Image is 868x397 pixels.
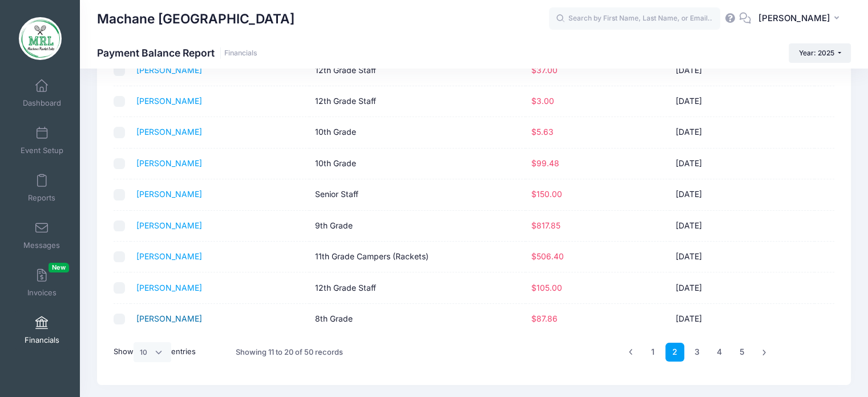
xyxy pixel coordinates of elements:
td: 12th Grade Staff [309,86,526,117]
span: Year: 2025 [799,49,834,57]
h1: Machane [GEOGRAPHIC_DATA] [97,6,294,32]
span: [PERSON_NAME] [758,12,830,25]
td: [DATE] [670,211,814,242]
td: [DATE] [670,242,814,272]
span: $105.00 [531,283,562,292]
span: $5.63 [531,127,554,137]
a: [PERSON_NAME] [136,251,202,261]
span: Reports [28,193,55,203]
img: Machane Racket Lake [19,17,62,60]
a: [PERSON_NAME] [136,314,202,323]
input: Search by First Name, Last Name, or Email... [549,7,720,30]
a: Financials [15,310,69,350]
td: 10th Grade [309,149,526,179]
td: 10th Grade [309,117,526,148]
a: Event Setup [15,121,69,161]
span: $506.40 [531,251,564,261]
td: 8th Grade [309,304,526,334]
td: [DATE] [670,179,814,210]
td: 12th Grade Staff [309,55,526,86]
a: Reports [15,168,69,208]
td: Senior Staff [309,179,526,210]
h1: Payment Balance Report [97,47,257,59]
a: [PERSON_NAME] [136,127,202,137]
a: [PERSON_NAME] [136,220,202,230]
a: 4 [710,343,729,362]
span: $817.85 [531,220,560,230]
a: [PERSON_NAME] [136,189,202,199]
a: Messages [15,215,69,255]
span: Dashboard [23,98,61,108]
span: Messages [23,240,60,250]
a: [PERSON_NAME] [136,96,202,106]
span: $37.00 [531,65,558,75]
a: 1 [643,343,662,362]
span: $87.86 [531,314,558,323]
a: 5 [732,343,751,362]
span: $99.48 [531,158,559,168]
a: 3 [688,343,706,362]
button: Year: 2025 [789,43,851,63]
td: [DATE] [670,304,814,334]
select: Showentries [134,342,171,362]
button: [PERSON_NAME] [751,6,851,32]
a: [PERSON_NAME] [136,65,202,75]
span: Financials [25,335,59,345]
td: [DATE] [670,55,814,86]
label: Show entries [114,342,196,362]
td: 12th Grade Staff [309,272,526,303]
span: New [49,263,69,272]
a: 2 [665,343,684,362]
div: Showing 11 to 20 of 50 records [236,339,343,366]
td: [DATE] [670,86,814,117]
span: Event Setup [21,146,63,155]
td: 9th Grade [309,211,526,242]
td: [DATE] [670,149,814,179]
a: [PERSON_NAME] [136,158,202,168]
span: $3.00 [531,96,554,106]
td: [DATE] [670,272,814,303]
span: $150.00 [531,189,562,199]
td: [DATE] [670,117,814,148]
a: Financials [224,49,257,58]
a: InvoicesNew [15,263,69,303]
a: [PERSON_NAME] [136,283,202,292]
span: Invoices [27,288,56,298]
a: Dashboard [15,73,69,113]
td: 11th Grade Campers (Rackets) [309,242,526,272]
